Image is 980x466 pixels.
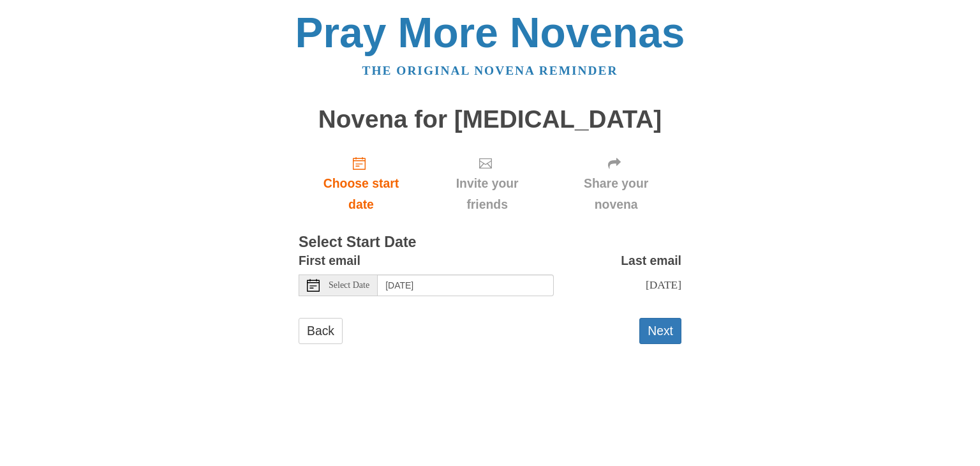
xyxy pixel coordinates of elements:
[311,173,411,215] span: Choose start date
[295,9,685,56] a: Pray More Novenas
[563,173,669,215] span: Share your novena
[424,146,551,222] div: Click "Next" to confirm your start date first.
[639,318,681,344] button: Next
[621,250,681,271] label: Last email
[551,146,681,222] div: Click "Next" to confirm your start date first.
[436,173,538,215] span: Invite your friends
[329,281,369,290] span: Select Date
[646,278,681,291] span: [DATE]
[299,318,343,344] a: Back
[299,146,424,222] a: Choose start date
[299,106,681,133] h1: Novena for [MEDICAL_DATA]
[362,64,618,77] a: The original novena reminder
[299,234,681,251] h3: Select Start Date
[299,250,360,271] label: First email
